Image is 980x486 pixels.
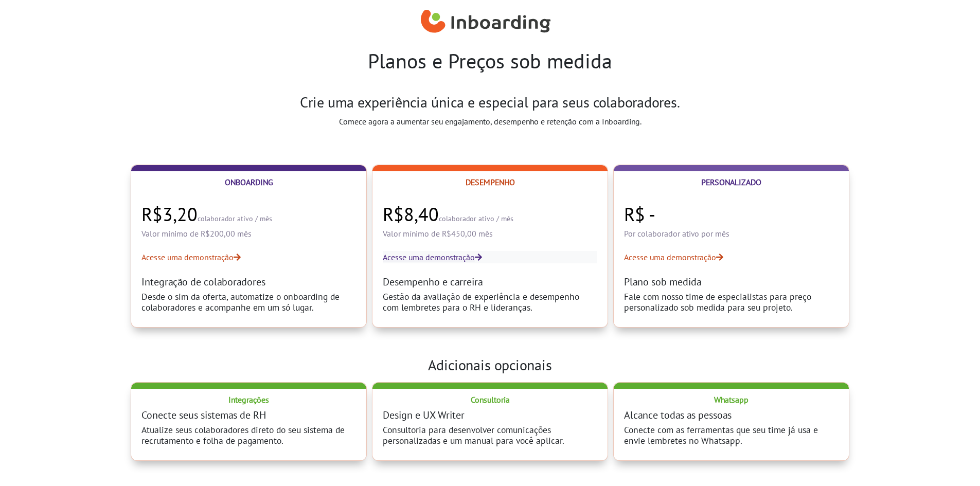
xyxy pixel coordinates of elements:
h2: Onboarding [141,175,356,187]
p: Valor mínimo de R$200,00 mês [141,228,356,239]
input: (DD) 99999-9999 [89,97,278,117]
h4: Desde o sim da oferta, automatize o onboarding de colaboradores e acompanhe em um só lugar. [141,291,356,313]
p: Comece agora a aumentar seu engajamento, desempenho e retenção com a Inboarding. [260,115,720,128]
span: Diagnóstico de Cultura e Valores [12,297,102,306]
input: Plano de Carreira, Cargos e Salários [3,339,9,346]
span: Dados e People Analytics [12,269,83,278]
input: Pesquisas de engajamento [3,256,9,262]
h1: Planos e Preços sob medida [205,48,776,73]
a: Acesse uma demonstração [624,251,839,263]
h4: Atualize seus colaboradores direto do seu sistema de recrutamento e folha de pagamento. [141,424,356,446]
h4: Fale com nosso time de especialistas para preço personalizado sob medida para seu projeto. [624,291,839,313]
h2: Integrações [141,393,356,405]
h2: Desempenho [383,175,597,187]
p: Valor mínimo de R$450,00 mês [383,228,597,239]
span: Comunicação Inclusiva [12,242,76,250]
h3: Design e UX Writer [383,409,597,421]
h3: Alcance todas as pessoas [624,409,839,421]
h3: Plano sob medida [624,276,839,288]
h3: Crie uma experiência única e especial para seus colaboradores. [260,94,720,111]
input: Dados e People Analytics [3,269,9,276]
span: Plano de Carreira, Cargos e Salários [12,339,109,348]
h3: Adicionais opcionais [428,356,552,374]
span: colaborador ativo / mês [439,214,513,223]
h2: Consultoria [383,393,597,405]
h4: Conecte com as ferramentas que seu time já usa e envie lembretes no Whatsapp. [624,424,839,446]
h3: R$ - [624,204,839,225]
span: colaborador ativo / mês [198,214,272,223]
a: Acesse uma demonstração [141,251,356,263]
a: Acesse uma demonstração [383,251,597,263]
h4: Gestão da avaliação de experiência e desempenho com lembretes para o RH e lideranças. [383,291,597,313]
a: Inboarding Home Page [421,4,551,40]
input: Diagnóstico de Cultura e Valores [3,297,9,304]
input: Onboarding e Offboarding [3,228,9,235]
span: Avaliação de Experiência e Desempenho [12,325,127,334]
h4: Consultoria para desenvolver comunicações personalizadas e um manual para você aplicar. [383,424,597,446]
span: Elogios, Feedbacks, 1:1, PDI [12,311,89,320]
h3: Desempenho e carreira [383,276,597,288]
img: Inboarding Home [421,7,551,38]
h3: Integração de colaboradores [141,276,356,288]
span: Diversidade e Inclusão [12,283,75,292]
h3: R$8,40 [383,204,597,225]
input: Avaliação de Experiência e Desempenho [3,325,9,332]
h2: Personalizado [624,175,839,187]
input: Comunicação Inclusiva [3,242,9,248]
h3: R$3,20 [141,204,356,225]
h2: Whatsapp [624,393,839,405]
h3: Conecte seus sistemas de RH [141,409,356,421]
p: Por colaborador ativo por mês [624,228,839,239]
span: Onboarding e Offboarding [12,228,85,237]
input: Diversidade e Inclusão [3,283,9,290]
span: Pesquisas de engajamento [12,256,86,264]
input: Elogios, Feedbacks, 1:1, PDI [3,311,9,318]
